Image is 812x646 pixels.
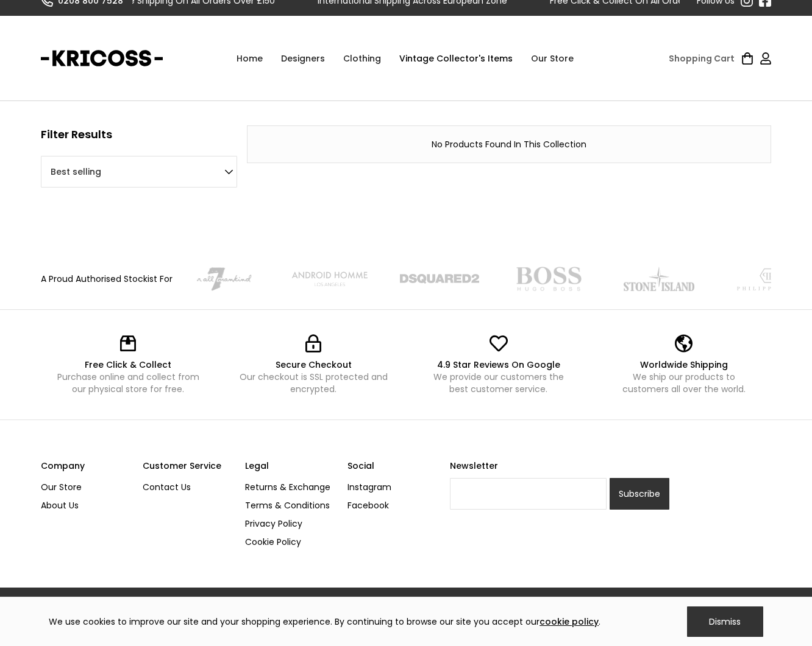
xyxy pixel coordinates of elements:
div: Designers [272,40,334,77]
a: cookie policy [540,616,599,628]
div: No Products Found In This Collection [260,138,758,150]
div: We ship our products to customers all over the world. [608,371,760,395]
input: Subscribe [610,478,669,510]
div: Clothing [334,40,390,77]
a: Home [227,40,272,77]
a: Privacy Policy [245,514,338,533]
div: Legal [245,457,338,475]
div: 4.9 Star Reviews On Google [423,359,574,371]
div: Company [41,457,134,475]
a: home [41,43,163,74]
a: Facebook [347,496,441,514]
div: Shopping Cart [669,52,735,65]
a: Our Store [41,478,134,496]
a: Our Store [522,40,583,77]
div: Secure Checkout [238,359,389,371]
div: Our checkout is SSL protected and encrypted. [238,371,389,395]
div: We provide our customers the best customer service. [423,371,574,395]
div: Free Click & Collect [53,359,204,371]
div: We use cookies to improve our site and your shopping experience. By continuing to browse our site... [49,616,600,628]
h3: Filter Results [41,125,112,144]
div: Worldwide Shipping [608,359,760,371]
a: Terms & Conditions [245,496,338,514]
a: About Us [41,496,134,514]
div: Purchase online and collect from our physical store for free. [53,371,204,395]
label: Newsletter [450,457,669,475]
div: Dismiss [687,606,763,637]
a: Contact Us [143,478,236,496]
a: Returns & Exchange [245,478,338,496]
div: A Proud Authorised Stockist For [41,273,173,285]
a: Instagram [347,478,441,496]
div: Social [347,457,441,475]
a: Vintage Collector's Items [390,40,522,77]
a: Cookie Policy [245,533,338,551]
div: Customer Service [143,457,236,475]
